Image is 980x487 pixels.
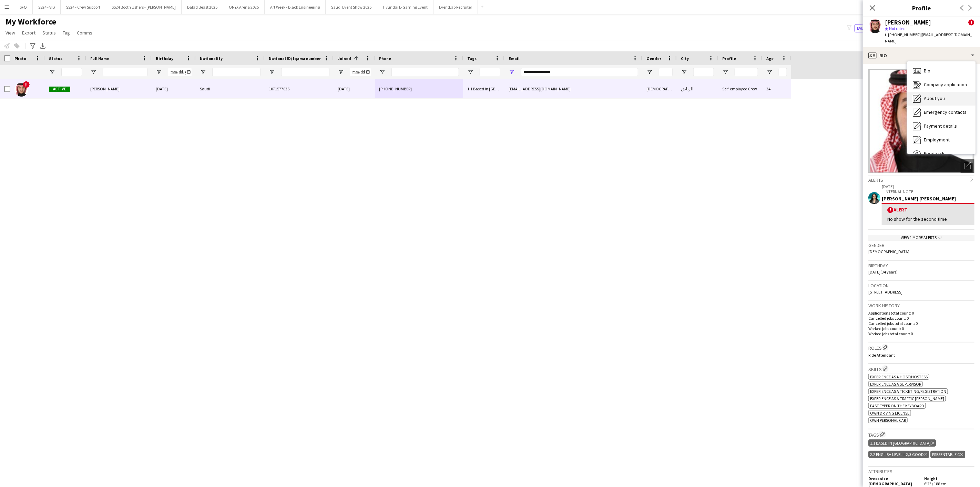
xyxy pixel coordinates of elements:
input: City Filter Input [693,68,714,76]
span: Feedback [924,150,945,157]
div: Emergency contacts [907,106,976,119]
button: Open Filter Menu [156,69,162,75]
div: Feedback [907,147,976,161]
span: Payment details [924,123,957,129]
a: Tag [60,28,73,37]
div: Bio [863,47,980,64]
button: Open Filter Menu [90,69,96,75]
button: Open Filter Menu [681,69,687,75]
span: Experience as a Traffic [PERSON_NAME] [870,396,944,401]
button: EventLab Recruiter [433,0,478,14]
span: Birthday [156,56,173,61]
button: Hyundai E-Gaming Event [377,0,433,14]
div: View 1 more alerts [868,235,974,241]
input: Gender Filter Input [659,68,673,76]
button: Art Week - Black Engineering [265,0,326,14]
a: Export [19,28,38,37]
span: Tags [467,56,477,61]
input: Birthday Filter Input [168,68,192,76]
div: 2.2 English Level = 2/3 Good [868,451,929,458]
span: [STREET_ADDRESS] [868,289,902,295]
div: 1.1 Based in [GEOGRAPHIC_DATA], 2.2 English Level = 2/3 Good, Presentable C [463,79,504,98]
span: Full Name [90,56,109,61]
img: Crew avatar or photo [868,69,974,173]
button: Open Filter Menu [338,69,344,75]
button: Open Filter Menu [766,69,773,75]
button: ONYX Arena 2025 [223,0,265,14]
a: Status [40,28,59,37]
div: Payment details [907,119,976,133]
a: Comms [74,28,95,37]
div: [PERSON_NAME] [885,19,931,26]
div: Employment [907,133,976,147]
span: Employment [924,137,950,143]
h3: Gender [868,242,974,248]
button: Open Filter Menu [49,69,55,75]
button: Open Filter Menu [646,69,653,75]
input: Joined Filter Input [350,68,371,76]
button: Open Filter Menu [467,69,473,75]
div: Alerts [868,176,974,183]
div: [DEMOGRAPHIC_DATA] [642,79,677,98]
span: Gender [646,56,661,61]
span: [DATE] (34 years) [868,269,898,275]
p: – INTERNAL NOTE [882,189,974,194]
h3: Attributes [868,468,974,475]
button: Open Filter Menu [509,69,515,75]
div: Bio [907,64,976,78]
span: Profile [722,56,736,61]
input: Status Filter Input [61,68,82,76]
span: Comms [77,30,92,36]
button: SS24 - Crew Support [61,0,106,14]
span: Not rated [889,26,906,31]
div: [PERSON_NAME] [PERSON_NAME] [882,196,974,202]
div: Open photos pop-in [961,159,974,173]
button: Open Filter Menu [722,69,728,75]
button: Everyone8,124 [855,24,889,32]
p: Cancelled jobs total count: 0 [868,321,974,326]
input: Profile Filter Input [735,68,758,76]
input: Phone Filter Input [391,68,459,76]
span: View [6,30,15,36]
span: Photo [14,56,26,61]
p: [DATE] [882,184,974,189]
span: Email [509,56,520,61]
h3: Work history [868,302,974,309]
span: Export [22,30,35,36]
button: SFQ [14,0,33,14]
span: [PERSON_NAME] [90,86,120,91]
button: Saudi Event Show 2025 [326,0,377,14]
span: Own Personal Car [870,418,906,423]
span: Bio [924,68,930,74]
h5: Height [924,476,974,481]
span: Experience as a Ticketing/Registration [870,389,946,394]
input: Email Filter Input [521,68,638,76]
span: 1071577835 [269,86,289,91]
button: SS24 Booth Ushers - [PERSON_NAME] [106,0,182,14]
h3: Location [868,282,974,289]
button: Open Filter Menu [269,69,275,75]
span: My Workforce [6,17,56,27]
p: Cancelled jobs count: 0 [868,316,974,321]
div: [PHONE_NUMBER] [375,79,463,98]
input: National ID/ Iqama number Filter Input [281,68,329,76]
span: About you [924,95,945,101]
span: National ID/ Iqama number [269,56,321,61]
div: [DATE] [334,79,375,98]
div: About you [907,92,976,106]
span: Joined [338,56,351,61]
p: Worked jobs count: 0 [868,326,974,331]
button: Balad Beast 2025 [182,0,223,14]
app-action-btn: Advanced filters [29,42,37,50]
span: Phone [379,56,391,61]
span: Ride Attendant [868,352,895,358]
span: Tag [63,30,70,36]
h3: Birthday [868,262,974,269]
span: ! [23,81,30,88]
span: Active [49,87,70,92]
div: Alert [887,207,969,213]
div: الرياض [677,79,718,98]
span: [DEMOGRAPHIC_DATA] [868,249,909,254]
button: SS24 - VIB [33,0,61,14]
span: Fast typer on the keyboard [870,403,924,408]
